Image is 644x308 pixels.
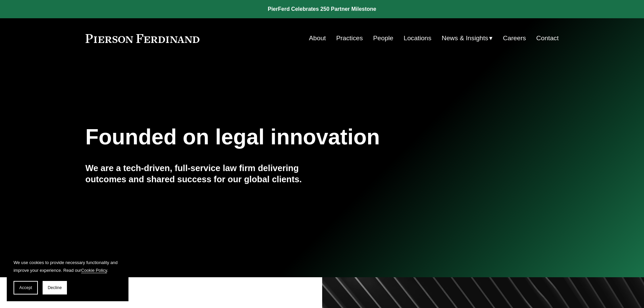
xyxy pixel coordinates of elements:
[81,268,107,273] a: Cookie Policy
[336,32,363,45] a: Practices
[442,32,493,45] a: folder dropdown
[19,285,32,290] span: Accept
[48,285,62,290] span: Decline
[14,281,38,294] button: Accept
[7,252,128,301] section: Cookie banner
[404,32,431,45] a: Locations
[442,32,488,44] span: News & Insights
[309,32,326,45] a: About
[86,125,480,149] h1: Founded on legal innovation
[373,32,393,45] a: People
[503,32,526,45] a: Careers
[43,281,67,294] button: Decline
[14,259,122,274] p: We use cookies to provide necessary functionality and improve your experience. Read our .
[86,163,322,185] h4: We are a tech-driven, full-service law firm delivering outcomes and shared success for our global...
[536,32,558,45] a: Contact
